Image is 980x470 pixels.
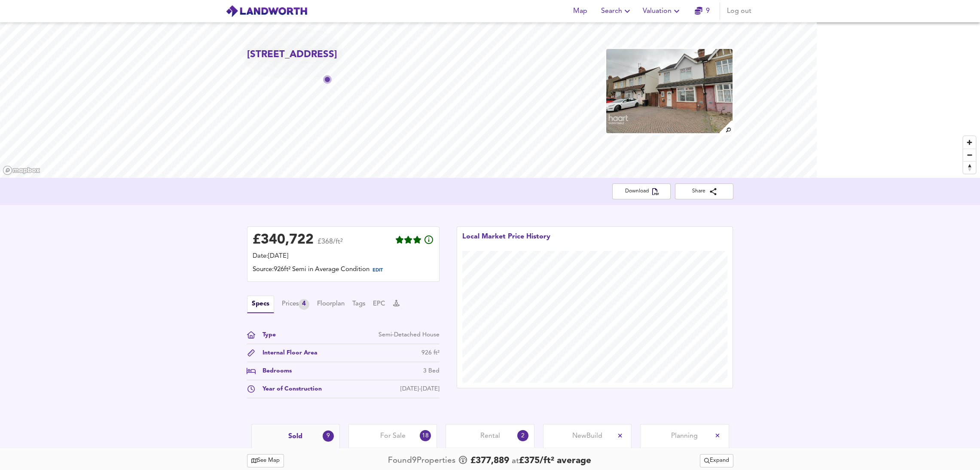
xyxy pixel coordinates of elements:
[598,3,636,20] button: Search
[420,430,431,441] div: 18
[724,3,755,20] button: Log out
[256,330,276,339] div: Type
[727,5,751,17] span: Log out
[718,119,733,134] img: search
[251,456,280,466] span: See Map
[373,299,385,309] button: EPC
[963,149,976,161] span: Zoom out
[372,268,383,273] span: EDIT
[253,234,314,247] div: £ 340,722
[572,431,602,441] span: New Build
[3,165,40,175] a: Mapbox homepage
[400,385,440,394] div: [DATE]-[DATE]
[643,5,682,17] span: Valuation
[517,430,528,441] div: 2
[700,454,733,467] button: Expand
[323,430,334,442] div: 9
[299,299,309,310] div: 4
[605,48,733,134] img: property
[671,431,698,441] span: Planning
[689,3,716,20] button: 9
[612,183,671,199] button: Download
[470,455,509,467] span: £ 377,889
[480,431,500,441] span: Rental
[247,454,284,467] button: See Map
[963,136,976,149] button: Zoom in
[963,149,976,161] button: Zoom out
[247,48,337,61] h2: [STREET_ADDRESS]
[423,366,440,375] div: 3 Bed
[601,5,632,17] span: Search
[253,252,434,261] div: Date: [DATE]
[256,348,318,357] div: Internal Floor Area
[380,431,406,441] span: For Sale
[704,456,729,466] span: Expand
[282,299,309,310] div: Prices
[421,348,440,357] div: 926 ft²
[675,183,733,199] button: Share
[388,455,458,467] div: Found 9 Propert ies
[352,299,365,309] button: Tags
[288,432,302,441] span: Sold
[247,296,274,313] button: Specs
[256,385,322,394] div: Year of Construction
[462,232,550,251] div: Local Market Price History
[282,299,309,310] button: Prices4
[253,265,434,276] div: Source: 926ft² Semi in Average Condition
[963,162,976,174] span: Reset bearing to north
[317,299,345,309] button: Floorplan
[639,3,685,20] button: Valuation
[519,456,591,465] span: £ 375 / ft² average
[619,187,664,196] span: Download
[682,187,727,196] span: Share
[256,366,292,375] div: Bedrooms
[963,161,976,174] button: Reset bearing to north
[512,457,519,465] span: at
[700,454,733,467] div: split button
[379,330,440,339] div: Semi-Detached House
[695,5,710,17] a: 9
[567,3,594,20] button: Map
[226,5,308,18] img: logo
[570,5,591,17] span: Map
[318,238,343,251] span: £368/ft²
